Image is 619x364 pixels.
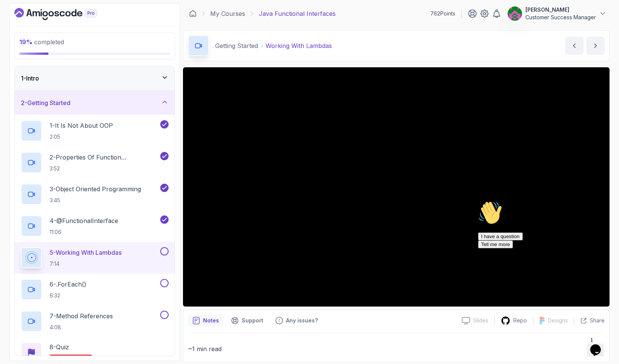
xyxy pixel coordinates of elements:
a: Dashboard [189,10,197,17]
p: 762 Points [430,10,455,17]
h3: 2 - Getting Started [21,98,70,107]
button: 1-Intro [15,66,175,90]
p: Working With Lambdas [266,41,332,50]
div: 👋Hi! How can we help?I have a questionTell me more [3,3,139,51]
p: Java Functional Interfaces [259,9,336,18]
p: ~1 min read [188,344,605,354]
iframe: chat widget [475,198,611,330]
button: 3-Object Oriented Programming3:45 [21,184,169,205]
button: previous content [565,37,583,55]
button: I have a question [3,35,48,43]
p: 1 - It Is Not About OOP [50,121,113,130]
p: 6 - .forEach() [50,280,86,289]
iframe: chat widget [587,334,611,356]
p: 4 - @FunctionalInterface [50,216,118,225]
h3: 1 - Intro [21,74,39,83]
button: notes button [188,314,224,327]
span: 19 % [19,38,33,46]
p: 6:32 [50,292,86,299]
p: 3 - Object Oriented Programming [50,184,141,194]
p: 7 - Method References [50,311,113,321]
button: 4-@FunctionalInterface11:06 [21,215,169,237]
p: 3:45 [50,197,141,204]
p: Customer Success Manager [525,14,596,21]
span: completed [19,38,64,46]
p: Support [242,317,263,324]
button: user profile image[PERSON_NAME]Customer Success Manager [507,6,606,21]
p: Slides [473,317,488,324]
p: 4:08 [50,324,113,331]
button: 5-Working With Lambdas7:14 [21,247,169,268]
button: 7-Method References4:08 [21,311,169,332]
span: Hi! How can we help? [3,23,75,28]
img: user profile image [508,6,522,21]
p: [PERSON_NAME] [525,6,596,14]
button: Feedback button [271,314,322,327]
img: :wave: [3,3,27,27]
a: Dashboard [14,8,114,20]
p: 3:52 [50,165,159,172]
button: 1-It Is Not About OOP2:05 [21,120,169,141]
p: 7:14 [50,260,122,268]
button: 6-.forEach()6:32 [21,279,169,300]
button: 8-QuizRequired-quiz [21,342,169,364]
p: Notes [203,317,219,324]
p: 5 - Working With Lambdas [50,248,122,257]
p: Getting Started [215,41,258,50]
button: 2-Properties Of Function Programming3:52 [21,152,169,173]
p: 2:05 [50,133,113,141]
button: next content [586,37,605,55]
button: 2-Getting Started [15,91,175,115]
button: Tell me more [3,43,38,51]
p: 11:06 [50,228,118,236]
p: Any issues? [286,317,318,324]
button: Support button [227,314,268,327]
p: 2 - Properties Of Function Programming [50,153,159,162]
a: My Courses [210,9,245,18]
p: 8 - Quiz [50,342,69,352]
iframe: 5 - Working with Lambdas [183,67,610,307]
